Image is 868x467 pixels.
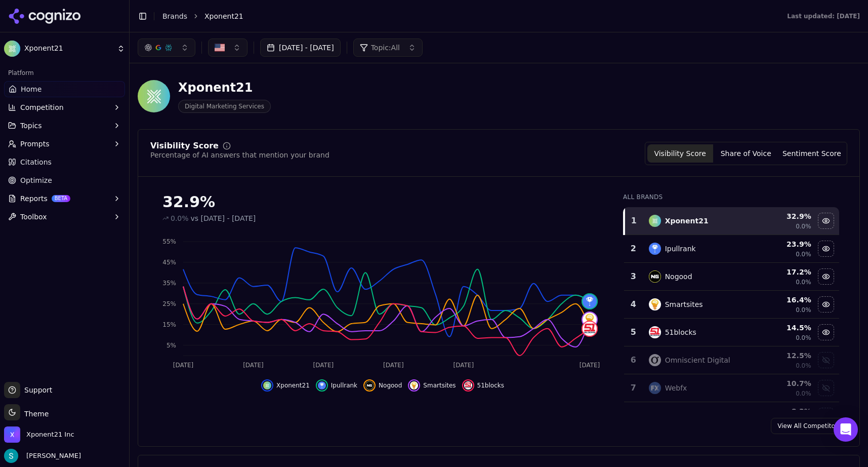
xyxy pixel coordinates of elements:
[24,44,113,53] span: Xponent21
[628,298,639,310] div: 4
[779,144,845,163] button: Sentiment Score
[178,80,271,96] div: Xponent21
[20,102,64,112] span: Competition
[379,381,402,390] span: Nogood
[628,354,639,366] div: 6
[4,209,125,225] button: Toolbox
[215,43,225,53] img: United States
[665,355,730,365] div: Omniscient Digital
[4,81,125,97] a: Home
[756,267,811,277] div: 17.2 %
[624,319,839,346] tr: 551blocks51blocks14.5%0.0%Hide 51blocks data
[26,430,74,439] span: Xponent21 Inc
[624,402,839,430] tr: 8.3%Show seer interactive data
[818,268,834,285] button: Hide nogood data
[162,12,187,20] a: Brands
[4,190,125,207] button: ReportsBETA
[20,410,49,418] span: Theme
[178,100,271,113] span: Digital Marketing Services
[834,417,858,442] div: Open Intercom Messenger
[4,99,125,115] button: Competition
[477,381,504,390] span: 51blocks
[583,322,597,336] img: 51blocks
[4,426,20,443] img: Xponent21 Inc
[162,259,176,266] tspan: 45%
[649,270,661,283] img: nogood
[22,451,81,460] span: [PERSON_NAME]
[665,271,692,282] div: Nogood
[796,390,811,398] span: 0.0%
[771,418,847,434] a: View All Competitors
[365,381,374,390] img: nogood
[628,243,639,255] div: 2
[628,382,639,394] div: 7
[756,406,811,416] div: 8.3 %
[167,342,176,349] tspan: 5%
[4,65,125,81] div: Platform
[580,362,600,369] tspan: [DATE]
[243,362,264,369] tspan: [DATE]
[624,374,839,402] tr: 7webfxWebfx10.7%0.0%Show webfx data
[263,381,271,390] img: xponent21
[818,408,834,424] button: Show seer interactive data
[383,362,404,369] tspan: [DATE]
[4,136,125,152] button: Prompts
[649,298,661,310] img: smartsites
[173,362,194,369] tspan: [DATE]
[818,380,834,396] button: Show webfx data
[624,235,839,263] tr: 2ipullrankIpullrank23.9%0.0%Hide ipullrank data
[583,313,597,327] img: smartsites
[462,379,504,392] button: Hide 51blocks data
[818,352,834,368] button: Show omniscient digital data
[624,346,839,374] tr: 6omniscient digitalOmniscient Digital12.5%0.0%Show omniscient digital data
[647,144,713,163] button: Visibility Score
[4,449,81,463] button: Open user button
[331,381,357,390] span: Ipullrank
[756,239,811,249] div: 23.9 %
[756,295,811,305] div: 16.4 %
[796,334,811,342] span: 0.0%
[649,326,661,338] img: 51blocks
[162,11,767,21] nav: breadcrumb
[162,193,603,211] div: 32.9%
[171,213,189,223] span: 0.0%
[162,321,176,328] tspan: 15%
[624,291,839,319] tr: 4smartsitesSmartsites16.4%0.0%Hide smartsites data
[796,250,811,258] span: 0.0%
[4,41,20,57] img: Xponent21
[410,381,418,390] img: smartsites
[796,222,811,230] span: 0.0%
[408,379,456,392] button: Hide smartsites data
[20,175,52,185] span: Optimize
[191,213,256,223] span: vs [DATE] - [DATE]
[276,381,310,390] span: Xponent21
[4,172,125,188] a: Optimize
[665,216,709,226] div: Xponent21
[629,215,639,227] div: 1
[756,351,811,361] div: 12.5 %
[150,142,219,150] div: Visibility Score
[624,263,839,291] tr: 3nogoodNogood17.2%0.0%Hide nogood data
[20,385,52,395] span: Support
[818,296,834,313] button: Hide smartsites data
[665,327,696,337] div: 51blocks
[20,157,52,167] span: Citations
[756,378,811,388] div: 10.7 %
[4,154,125,170] a: Citations
[261,379,310,392] button: Hide xponent21 data
[4,118,125,134] button: Topics
[162,300,176,307] tspan: 25%
[624,207,839,235] tr: 1xponent21Xponent2132.9%0.0%Hide xponent21 data
[453,362,474,369] tspan: [DATE]
[138,80,170,112] img: Xponent21
[796,362,811,370] span: 0.0%
[665,299,703,309] div: Smartsites
[649,354,661,366] img: omniscient digital
[162,280,176,287] tspan: 35%
[583,294,597,308] img: ipullrank
[20,121,42,131] span: Topics
[787,12,860,20] div: Last updated: [DATE]
[649,215,661,227] img: xponent21
[316,379,357,392] button: Hide ipullrank data
[20,193,48,204] span: Reports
